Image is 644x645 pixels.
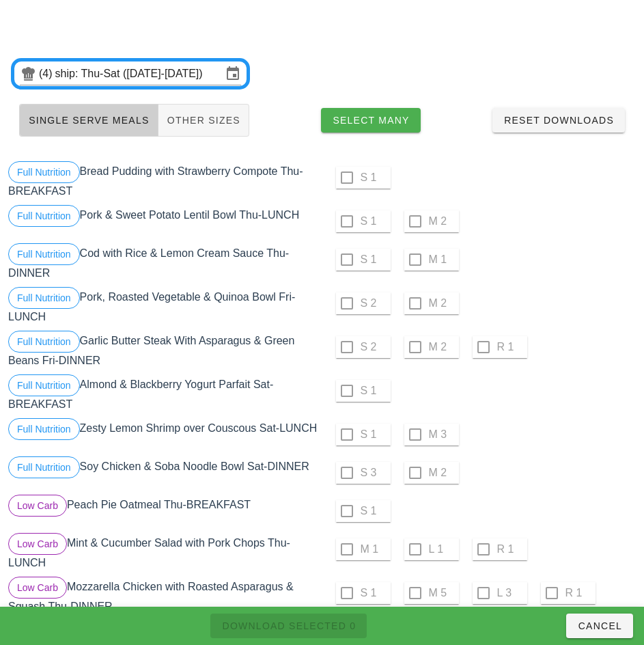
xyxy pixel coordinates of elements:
div: Pork & Sweet Potato Lentil Bowl Thu-LUNCH [5,202,322,241]
span: Select Many [332,115,410,126]
div: (4) [39,67,55,81]
div: Soy Chicken & Soba Noodle Bowl Sat-DINNER [5,454,322,492]
span: Low Carb [17,495,58,516]
span: Full Nutrition [17,419,71,439]
div: Bread Pudding with Strawberry Compote Thu-BREAKFAST [5,159,322,202]
div: Zesty Lemon Shrimp over Couscous Sat-LUNCH [5,415,322,454]
span: Full Nutrition [17,457,71,478]
span: Full Nutrition [17,162,71,182]
span: Full Nutrition [17,288,71,308]
div: Garlic Butter Steak With Asparagus & Green Beans Fri-DINNER [5,328,322,372]
span: Full Nutrition [17,206,71,226]
span: Single Serve Meals [28,115,150,126]
span: Full Nutrition [17,331,71,352]
button: Reset Downloads [492,108,625,133]
span: Reset Downloads [503,115,614,126]
span: Low Carb [17,577,58,598]
div: Mozzarella Chicken with Roasted Asparagus & Squash Thu-DINNER [5,574,322,618]
button: Single Serve Meals [19,104,158,137]
button: Select Many [321,108,421,133]
div: Mint & Cucumber Salad with Pork Chops Thu-LUNCH [5,530,322,574]
button: Cancel [566,614,633,638]
span: Other Sizes [167,115,240,126]
span: Low Carb [17,534,58,554]
div: Cod with Rice & Lemon Cream Sauce Thu-DINNER [5,241,322,284]
div: Peach Pie Oatmeal Thu-BREAKFAST [5,492,322,530]
button: Other Sizes [158,104,249,137]
div: Almond & Blackberry Yogurt Parfait Sat-BREAKFAST [5,372,322,415]
div: Pork, Roasted Vegetable & Quinoa Bowl Fri-LUNCH [5,284,322,328]
span: Full Nutrition [17,375,71,396]
span: Cancel [577,620,622,631]
span: Full Nutrition [17,244,71,264]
